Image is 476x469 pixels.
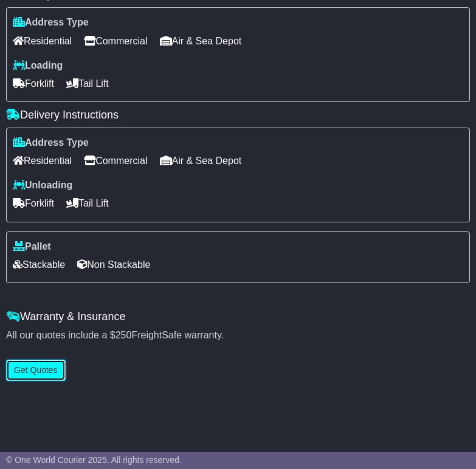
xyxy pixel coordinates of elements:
div: All our quotes include a $ FreightSafe warranty. [6,329,470,341]
button: Get Quotes [6,360,66,381]
span: Commercial [84,151,147,170]
span: Commercial [84,32,147,50]
span: © One World Courier 2025. All rights reserved. [6,455,182,465]
span: Tail Lift [66,74,109,93]
span: Stackable [13,255,65,274]
label: Address Type [13,16,89,28]
span: Tail Lift [66,194,109,213]
span: Air & Sea Depot [160,151,242,170]
h4: Delivery Instructions [6,109,470,122]
label: Address Type [13,137,89,148]
span: Residential [13,151,72,170]
span: Residential [13,32,72,50]
span: Air & Sea Depot [160,32,242,50]
label: Unloading [13,179,72,191]
span: 250 [116,330,132,340]
label: Loading [13,60,63,71]
span: Forklift [13,74,54,93]
span: Forklift [13,194,54,213]
label: Pallet [13,241,51,252]
span: Non Stackable [77,255,150,274]
h4: Warranty & Insurance [6,310,470,323]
